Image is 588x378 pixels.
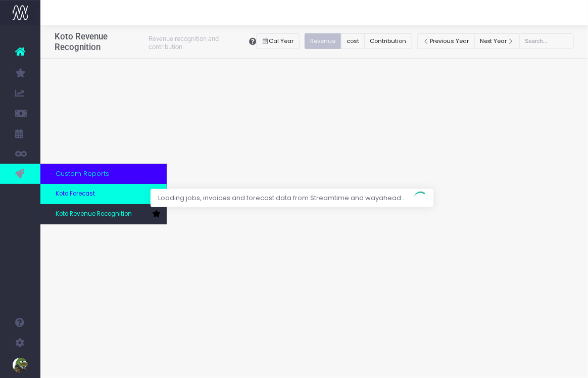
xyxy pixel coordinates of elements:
[13,358,28,373] img: images/default_profile_image.png
[56,210,132,219] span: Koto Revenue Recognition
[40,204,167,224] a: Koto Revenue Recognition
[40,184,167,204] a: Koto Forecast
[56,169,109,179] span: Custom Reports
[56,190,95,199] span: Koto Forecast
[151,189,413,207] span: Loading jobs, invoices and forecast data from Streamtime and wayahead...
